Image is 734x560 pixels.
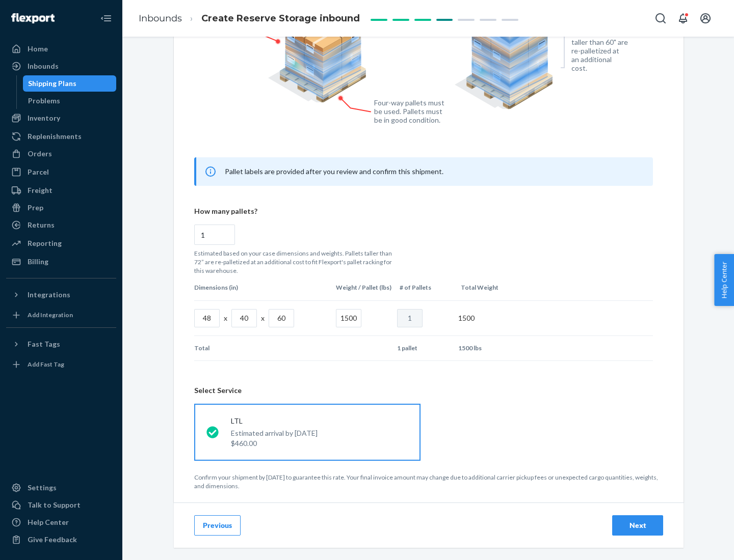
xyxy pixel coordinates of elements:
button: Open account menu [695,8,716,29]
span: Create Reserve Storage inbound [201,13,360,24]
a: Prep [6,200,116,216]
a: Billing [6,254,116,270]
p: How many pallets? [194,206,653,216]
p: LTL [231,416,318,426]
button: Next [612,515,663,536]
div: Integrations [28,290,70,300]
div: Inbounds [28,61,59,71]
a: Returns [6,217,116,233]
span: 1500 [458,314,475,322]
a: Talk to Support [6,497,116,513]
a: Parcel [6,164,116,180]
img: Flexport logo [11,13,55,23]
a: Settings [6,480,116,496]
div: Fast Tags [28,339,60,349]
div: Shipping Plans [28,78,76,89]
a: Home [6,41,116,57]
div: Add Integration [28,311,73,319]
span: Pallet labels are provided after you review and confirm this shipment. [225,167,443,176]
div: Reporting [28,238,62,248]
th: # of Pallets [396,275,457,300]
a: Help Center [6,514,116,530]
p: x [261,313,265,323]
div: Add Fast Tag [28,360,64,369]
a: Add Fast Tag [6,356,116,373]
div: Orders [28,149,52,159]
div: Problems [28,96,60,106]
a: Reporting [6,235,116,251]
button: Previous [194,515,241,536]
a: Inbounds [139,13,182,24]
a: Replenishments [6,128,116,145]
div: Give Feedback [28,535,77,545]
button: Integrations [6,287,116,303]
a: Add Integration [6,307,116,323]
a: Problems [23,93,117,109]
p: Estimated based on your case dimensions and weights. Pallets taller than 72” are re-palletized at... [194,249,398,275]
ol: breadcrumbs [130,4,368,34]
header: Select Service [194,385,663,396]
div: Returns [28,220,55,230]
div: Settings [28,483,57,493]
p: $460.00 [231,438,318,449]
button: Help Center [714,254,734,306]
div: Next [621,520,654,530]
a: Shipping Plans [23,75,117,92]
p: Confirm your shipment by [DATE] to guarantee this rate. Your final invoice amount may change due ... [194,473,663,490]
th: Total Weight [457,275,518,300]
div: Freight [28,185,53,195]
div: Inventory [28,113,60,123]
figcaption: Four-way pallets must be used. Pallets must be in good condition. [374,98,445,124]
th: Weight / Pallet (lbs) [332,275,396,300]
a: Inventory [6,110,116,126]
a: Freight [6,182,116,199]
p: x [224,313,227,323]
button: Close Navigation [96,8,116,29]
button: Open notifications [673,8,693,29]
p: Estimated arrival by [DATE] [231,428,318,438]
div: Parcel [28,167,49,177]
button: Open Search Box [650,8,671,29]
div: Home [28,44,48,54]
div: Billing [28,257,48,267]
div: Talk to Support [28,500,81,510]
td: 1 pallet [393,336,454,360]
div: Help Center [28,517,69,527]
td: 1500 lbs [454,336,515,360]
div: Replenishments [28,131,82,142]
a: Inbounds [6,58,116,74]
a: Orders [6,146,116,162]
button: Fast Tags [6,336,116,352]
button: Give Feedback [6,531,116,548]
div: Prep [28,203,43,213]
td: Total [194,336,332,360]
th: Dimensions (in) [194,275,332,300]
